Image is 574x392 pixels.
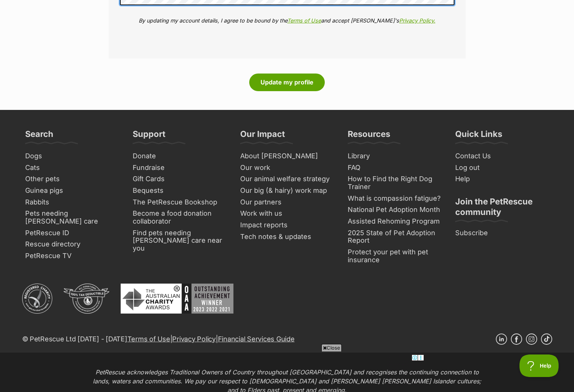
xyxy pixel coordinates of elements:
[287,17,321,24] a: Terms of Use
[345,216,445,227] a: Assisted Rehoming Program
[345,162,445,174] a: FAQ
[345,227,445,246] a: 2025 State of Pet Adoption Report
[452,162,552,174] a: Log out
[22,173,122,185] a: Other pets
[22,197,122,208] a: Rabbits
[541,333,552,345] a: TikTok
[22,239,122,250] a: Rescue directory
[345,246,445,266] a: Protect your pet with pet insurance
[127,335,170,343] a: Terms of Use
[133,129,165,144] h3: Support
[452,227,552,239] a: Subscribe
[25,129,53,144] h3: Search
[455,129,502,144] h3: Quick Links
[237,162,337,174] a: Our work
[452,173,552,185] a: Help
[22,284,52,314] img: ACNC
[345,193,445,204] a: What is compassion fatigue?
[22,334,295,344] p: © PetRescue Ltd [DATE] - [DATE] | |
[345,173,445,192] a: How to Find the Right Dog Trainer
[526,333,537,345] a: Instagram
[237,208,337,219] a: Work with us
[22,150,122,162] a: Dogs
[237,197,337,208] a: Our partners
[496,333,507,345] a: Linkedin
[130,162,230,174] a: Fundraise
[237,219,337,231] a: Impact reports
[130,227,230,254] a: Find pets needing [PERSON_NAME] care near you
[399,17,435,24] a: Privacy Policy.
[172,335,215,343] a: Privacy Policy
[240,129,285,144] h3: Our Impact
[130,185,230,197] a: Bequests
[130,197,230,208] a: The PetRescue Bookshop
[345,204,445,216] a: National Pet Adoption Month
[237,185,337,197] a: Our big (& hairy) work map
[218,335,295,343] a: Financial Services Guide
[237,150,337,162] a: About [PERSON_NAME]
[64,284,109,314] img: DGR
[22,208,122,227] a: Pets needing [PERSON_NAME] care
[120,17,454,24] p: By updating my account details, I agree to be bound by the and accept [PERSON_NAME]'s
[348,129,390,144] h3: Resources
[130,208,230,227] a: Become a food donation collaborator
[150,354,424,388] iframe: Advertisement
[130,173,230,185] a: Gift Cards
[121,284,233,314] img: Australian Charity Awards - Outstanding Achievement Winner 2023 - 2022 - 2021
[452,150,552,162] a: Contact Us
[22,250,122,262] a: PetRescue TV
[345,150,445,162] a: Library
[237,231,337,243] a: Tech notes & updates
[321,344,342,351] span: Close
[130,150,230,162] a: Donate
[511,333,522,345] a: Facebook
[249,74,325,91] button: Update my profile
[237,173,337,185] a: Our animal welfare strategy
[22,162,122,174] a: Cats
[519,354,559,377] iframe: Help Scout Beacon - Open
[455,196,549,222] h3: Join the PetRescue community
[22,227,122,239] a: PetRescue ID
[22,185,122,197] a: Guinea pigs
